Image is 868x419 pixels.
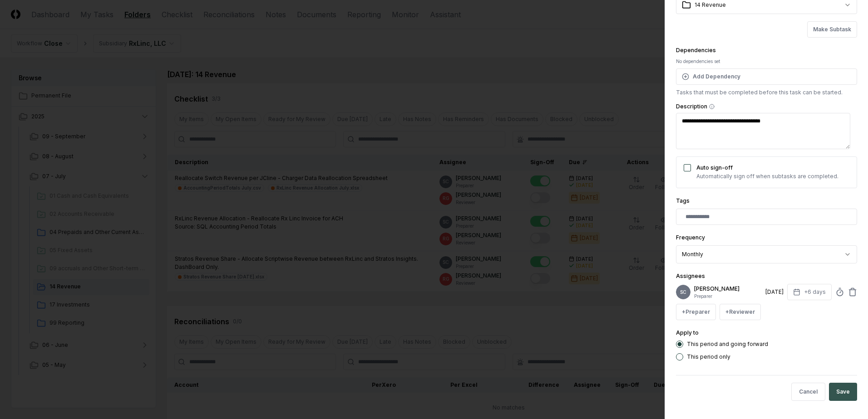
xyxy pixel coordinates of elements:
[687,354,730,360] label: This period only
[687,341,768,347] label: This period and going forward
[787,284,832,300] button: +6 days
[696,164,733,171] label: Auto sign-off
[676,329,699,336] label: Apply to
[676,58,857,65] div: No dependencies set
[829,383,857,401] button: Save
[694,293,762,300] p: Preparer
[676,197,690,204] label: Tags
[676,47,716,54] label: Dependencies
[720,304,761,320] button: +Reviewer
[709,104,715,109] button: Description
[807,21,857,38] button: Make Subtask
[765,288,784,296] div: [DATE]
[676,88,857,97] p: Tasks that must be completed before this task can be started.
[676,234,705,241] label: Frequency
[680,289,686,296] span: SC
[696,172,838,180] p: Automatically sign off when subtasks are completed.
[676,68,857,85] button: Add Dependency
[676,273,705,279] label: Assignees
[676,104,857,109] label: Description
[676,304,716,320] button: +Preparer
[694,285,762,293] p: [PERSON_NAME]
[791,383,825,401] button: Cancel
